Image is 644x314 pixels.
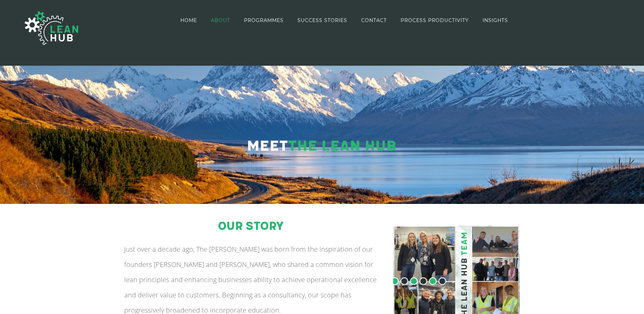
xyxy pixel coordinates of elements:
[244,18,284,23] span: PROGRAMMES
[211,1,230,40] a: ABOUT
[244,1,284,40] a: PROGRAMMES
[483,1,508,40] a: INSIGHTS
[211,18,230,23] span: ABOUT
[180,18,197,23] span: HOME
[401,1,469,40] a: PROCESS PRODUCTIVITY
[297,18,347,23] span: SUCCESS STORIES
[218,219,283,233] span: our story
[297,1,347,40] a: SUCCESS STORIES
[483,18,508,23] span: INSIGHTS
[180,1,508,40] nav: Main Menu
[180,1,197,40] a: HOME
[401,18,469,23] span: PROCESS PRODUCTIVITY
[361,18,387,23] span: CONTACT
[361,1,387,40] a: CONTACT
[288,138,396,155] span: The Lean Hub
[247,138,288,155] span: Meet
[18,4,85,52] img: The Lean Hub | Optimising productivity with Lean Logo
